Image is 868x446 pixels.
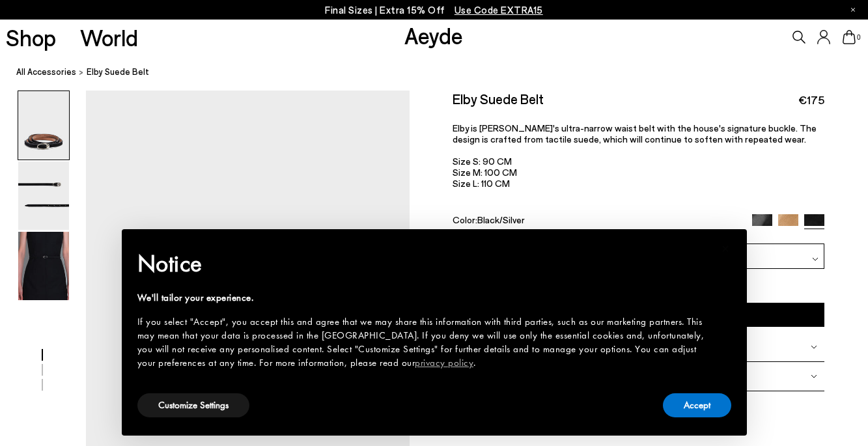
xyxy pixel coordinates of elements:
span: × [721,238,730,258]
img: Elby Suede Belt - Image 3 [18,232,69,300]
nav: breadcrumb [16,55,868,91]
h2: Elby Suede Belt [453,91,544,107]
img: svg%3E [811,373,817,380]
img: svg%3E [811,344,817,350]
p: Final Sizes | Extra 15% Off [325,2,543,18]
div: If you select "Accept", you accept this and agree that we may share this information with third p... [137,315,710,370]
div: Color: [453,214,740,229]
span: Black/Silver [477,214,525,225]
a: 0 [843,30,856,44]
a: World [80,26,138,49]
img: svg%3E [812,256,819,262]
img: Elby Suede Belt - Image 2 [18,161,69,230]
a: All Accessories [16,65,76,79]
button: Close this notice [710,233,742,264]
img: Elby Suede Belt - Image 1 [18,91,69,160]
div: We'll tailor your experience. [137,291,710,305]
span: Navigate to /collections/ss25-final-sizes [455,4,543,16]
button: Customize Settings [137,393,249,417]
a: privacy policy [415,356,473,369]
h2: Notice [137,247,710,281]
span: Elby Suede Belt [87,65,149,79]
button: Accept [663,393,731,417]
span: €175 [798,92,824,108]
span: Elby is [PERSON_NAME]'s ultra-narrow waist belt with the house's signature buckle. The design is ... [453,122,817,189]
a: Shop [6,26,56,49]
a: Aeyde [404,21,463,49]
span: 0 [856,34,862,41]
